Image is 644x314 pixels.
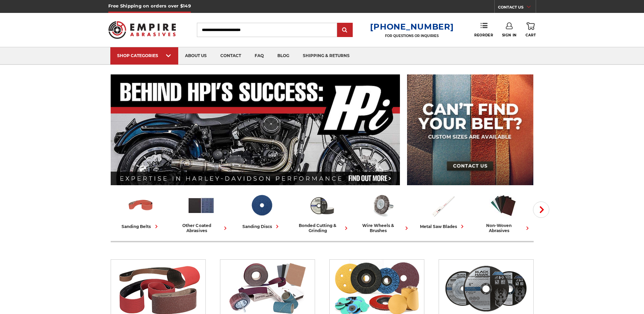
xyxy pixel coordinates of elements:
[271,47,296,65] a: blog
[476,223,531,233] div: non-woven abrasives
[526,33,536,37] span: Cart
[117,53,171,58] div: SHOP CATEGORIES
[127,191,155,220] img: Sanding Belts
[533,202,549,218] button: Next
[308,191,336,220] img: Bonded Cutting & Grinding
[242,223,281,230] div: sanding discs
[498,3,536,13] a: CONTACT US
[234,191,289,230] a: sanding discs
[113,191,168,230] a: sanding belts
[474,33,493,37] span: Reorder
[429,191,457,220] img: Metal Saw Blades
[295,223,350,233] div: bonded cutting & grinding
[247,191,276,220] img: Sanding Discs
[338,23,352,37] input: Submit
[502,33,517,37] span: Sign In
[476,191,531,233] a: non-woven abrasives
[296,47,356,65] a: shipping & returns
[526,22,536,37] a: Cart
[407,74,533,185] img: promo banner for custom belts.
[474,22,493,37] a: Reorder
[187,191,215,220] img: Other Coated Abrasives
[174,223,229,233] div: other coated abrasives
[111,74,400,185] img: Banner for an interview featuring Horsepower Inc who makes Harley performance upgrades featured o...
[370,34,454,38] p: FOR QUESTIONS OR INQUIRIES
[368,191,397,220] img: Wire Wheels & Brushes
[122,223,160,230] div: sanding belts
[174,191,229,233] a: other coated abrasives
[248,47,271,65] a: faq
[178,47,214,65] a: about us
[420,223,466,230] div: metal saw blades
[370,22,454,32] a: [PHONE_NUMBER]
[489,191,517,220] img: Non-woven Abrasives
[295,191,350,233] a: bonded cutting & grinding
[355,191,410,233] a: wire wheels & brushes
[214,47,248,65] a: contact
[416,191,471,230] a: metal saw blades
[355,223,410,233] div: wire wheels & brushes
[108,17,176,43] img: Empire Abrasives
